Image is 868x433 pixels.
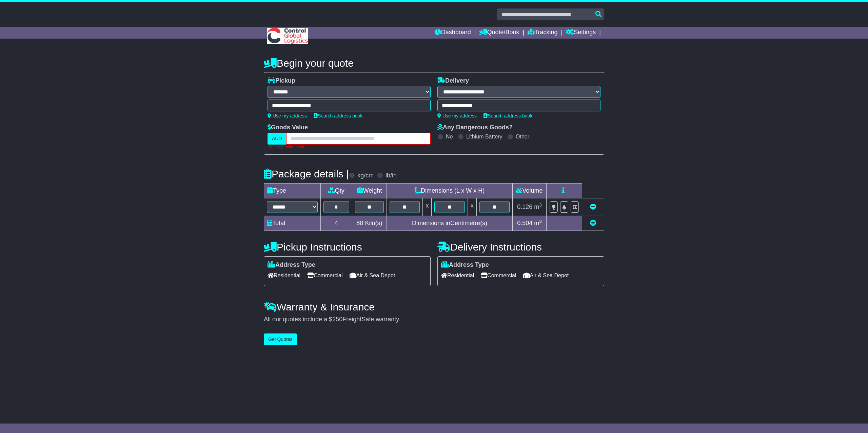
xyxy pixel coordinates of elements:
[437,241,604,253] h4: Delivery Instructions
[268,133,287,145] label: AUD
[321,183,352,198] td: Qty
[435,27,471,39] a: Dashboard
[264,168,349,179] h4: Package details |
[466,133,502,140] label: Lithium Battery
[264,333,297,345] button: Get Quotes
[268,270,300,281] span: Residential
[352,216,387,231] td: Kilo(s)
[516,133,529,140] label: Other
[321,216,352,231] td: 4
[566,27,596,39] a: Settings
[352,183,387,198] td: Weight
[264,316,604,323] div: All our quotes include a $ FreightSafe warranty.
[437,113,477,118] a: Use my address
[350,270,395,281] span: Air & Sea Depot
[437,77,469,85] label: Delivery
[332,316,342,323] span: 250
[539,219,542,224] sup: 3
[264,216,321,231] td: Total
[268,113,307,118] a: Use my address
[386,172,397,179] label: lb/in
[268,261,315,269] label: Address Type
[512,183,546,198] td: Volume
[268,145,431,149] div: Please provide value
[357,172,374,179] label: kg/cm
[481,270,516,281] span: Commercial
[314,113,362,118] a: Search address book
[307,270,342,281] span: Commercial
[534,220,542,226] span: m
[387,183,513,198] td: Dimensions (L x W x H)
[534,203,542,210] span: m
[528,27,557,39] a: Tracking
[441,270,474,281] span: Residential
[590,220,596,226] a: Add new item
[437,124,513,131] label: Any Dangerous Goods?
[387,216,513,231] td: Dimensions in Centimetre(s)
[264,241,431,253] h4: Pickup Instructions
[268,77,295,85] label: Pickup
[441,261,489,269] label: Address Type
[517,220,532,226] span: 0.504
[484,113,532,118] a: Search address book
[264,183,321,198] td: Type
[523,270,569,281] span: Air & Sea Depot
[446,133,453,140] label: No
[479,27,519,39] a: Quote/Book
[264,58,604,69] h4: Begin your quote
[264,301,604,312] h4: Warranty & Insurance
[356,220,363,226] span: 80
[268,124,308,131] label: Goods Value
[468,198,476,216] td: x
[423,198,432,216] td: x
[590,203,596,210] a: Remove this item
[517,203,532,210] span: 0.126
[539,202,542,208] sup: 3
